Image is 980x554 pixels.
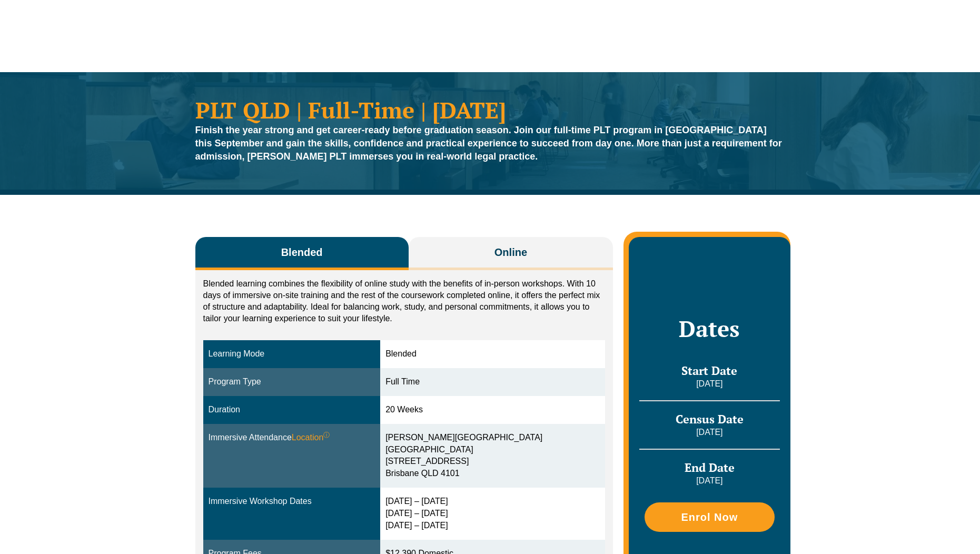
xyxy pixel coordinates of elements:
[385,404,600,416] div: 20 Weeks
[639,427,779,438] p: [DATE]
[645,502,774,532] a: Enrol Now
[281,245,323,260] span: Blended
[385,496,600,532] div: [DATE] – [DATE] [DATE] – [DATE] [DATE] – [DATE]
[681,512,738,522] span: Enrol Now
[292,432,330,444] span: Location
[685,460,735,475] span: End Date
[639,475,779,487] p: [DATE]
[195,98,785,121] h1: PLT QLD | Full-Time | [DATE]
[209,432,375,444] div: Immersive Attendance
[323,431,330,439] sup: ⓘ
[681,363,737,378] span: Start Date
[195,125,782,162] strong: Finish the year strong and get career-ready before graduation season. Join our full-time PLT prog...
[209,376,375,388] div: Program Type
[385,348,600,360] div: Blended
[494,245,527,260] span: Online
[639,315,779,342] h2: Dates
[203,278,606,324] p: Blended learning combines the flexibility of online study with the benefits of in-person workshop...
[209,496,375,508] div: Immersive Workshop Dates
[639,378,779,390] p: [DATE]
[209,404,375,416] div: Duration
[676,411,744,427] span: Census Date
[385,432,600,480] div: [PERSON_NAME][GEOGRAPHIC_DATA] [GEOGRAPHIC_DATA] [STREET_ADDRESS] Brisbane QLD 4101
[209,348,375,360] div: Learning Mode
[385,376,600,388] div: Full Time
